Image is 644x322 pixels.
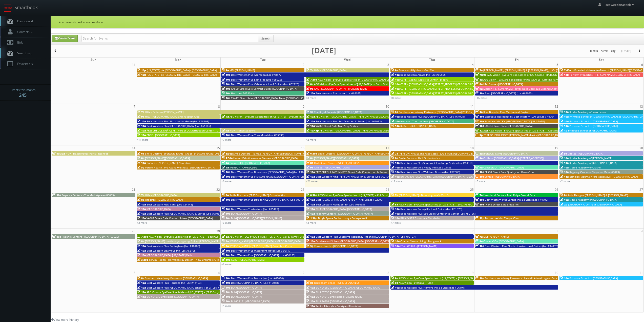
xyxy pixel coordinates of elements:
[137,221,147,224] a: +2 more
[145,156,190,160] span: [PERSON_NAME][GEOGRAPHIC_DATA]
[485,115,555,118] span: Executive Residency by Best Western [DATE] (Loc #44764)
[306,170,315,174] span: 10a
[15,30,34,34] span: Contacts
[400,120,454,123] span: Horizon - The Landings [GEOGRAPHIC_DATA]
[316,207,372,211] span: BU #[GEOGRAPHIC_DATA] [GEOGRAPHIC_DATA]
[316,175,391,178] span: Best Western King [PERSON_NAME] Inn & Suites (Loc #62106)
[483,78,569,81] span: AEG Vision - EyeCare Specialties of [US_STATE] - Carolina Family Vision
[231,87,297,90] span: CA559 Direct Sale Comfort Suites [GEOGRAPHIC_DATA]
[145,239,219,243] span: [PERSON_NAME] Inn &amp;amp;amp; Suites [PERSON_NAME]
[137,133,146,137] span: 10a
[137,239,144,243] span: 8a
[569,120,618,123] span: Primrose School of [GEOGRAPHIC_DATA]
[306,78,317,81] span: 7:30a
[137,68,146,72] span: 10p
[560,68,571,72] span: 7:45a
[221,138,232,141] a: +7 more
[306,203,315,206] span: 10a
[391,152,398,155] span: 7a
[475,203,484,206] span: 10a
[306,216,317,220] span: 1:30p
[569,170,620,174] span: Regency Centers - Shops on Main (60023)
[316,115,403,118] span: AEG Vision - [GEOGRAPHIC_DATA] - [PERSON_NAME][GEOGRAPHIC_DATA]
[391,110,398,114] span: 9a
[560,198,569,201] span: 10a
[400,78,448,81] span: CBRE - Capital Logistics Center - Bldg 6
[475,78,483,81] span: 8a
[306,115,315,118] span: 10a
[258,35,274,42] button: Search
[569,198,617,201] span: Kiddie Academy of [GEOGRAPHIC_DATA]
[391,115,400,118] span: 10a
[475,152,483,155] span: 8a
[147,73,217,77] span: [US_STATE] de [GEOGRAPHIC_DATA] - [GEOGRAPHIC_DATA]
[222,115,229,118] span: 7a
[485,124,532,128] span: UT424 Direct Sale [GEOGRAPHIC_DATA]
[52,235,61,238] span: 10a
[391,96,401,100] a: +8 more
[391,166,400,169] span: 10a
[599,48,610,54] button: week
[560,152,567,155] span: 9a
[475,156,483,160] span: 9a
[306,193,317,197] span: 8:30a
[306,239,315,243] span: 10a
[399,193,449,197] span: [PERSON_NAME] - Bloomingdale's 59th St
[483,235,509,238] span: MSI [PERSON_NAME]
[560,179,570,183] a: +2 more
[483,156,544,160] span: Cirillas - [GEOGRAPHIC_DATA] ([STREET_ADDRESS])
[475,175,484,178] span: 10a
[306,82,313,86] span: 8a
[475,170,484,174] span: 10a
[400,115,465,118] span: Best Western Plus [GEOGRAPHIC_DATA] (Loc #64008)
[222,212,230,215] span: 10a
[489,129,578,132] span: AEG Vision - EyeCare Specialties of [US_STATE] – Cascade Family Eye Care
[231,170,309,174] span: Best Western Plus Downtown [GEOGRAPHIC_DATA] (Loc #48199)
[560,203,567,206] span: 2p
[222,152,233,155] span: 6:30a
[221,221,232,224] a: +5 more
[316,91,361,95] span: Best Western Blairmore (Loc #68025)
[222,244,229,248] span: 8a
[568,152,603,155] span: Cirillas - [GEOGRAPHIC_DATA]
[609,48,617,54] button: day
[316,120,382,123] span: Best Western Plus Red Deer Inn & Suites (Loc #61062)
[149,235,243,238] span: AEG Vision - EyeCare Specialties of [US_STATE] – Southwest Orlando Eye Care
[391,78,400,81] span: 10a
[400,207,462,211] span: Best Western Bonnyville Inn & Suites (Loc #61075)
[483,239,524,243] span: Concept3D - [GEOGRAPHIC_DATA]
[483,82,523,86] span: UMI Stone - [GEOGRAPHIC_DATA]
[400,91,481,95] span: CBRE - [GEOGRAPHIC_DATA][STREET_ADDRESS][GEOGRAPHIC_DATA]
[147,133,180,137] span: CBRE - [GEOGRAPHIC_DATA]
[483,68,581,72] span: [PERSON_NAME], [PERSON_NAME] & [PERSON_NAME], LLC - [GEOGRAPHIC_DATA]
[222,216,230,220] span: 10a
[475,73,486,77] span: 7:30a
[306,87,313,90] span: 9a
[306,221,316,224] a: +3 more
[137,207,146,211] span: 10a
[230,129,256,132] span: HGV - Tahoe Seasons
[314,82,400,86] span: AEG Vision - EyeCare Specialties of [US_STATE] - In Focus Vision Center
[147,129,243,132] span: *RESCHEDULING* CBRE - Port of LA Distribution Center - [GEOGRAPHIC_DATA] 1
[569,156,612,160] span: Kiddie Academy of [PERSON_NAME]
[147,212,222,215] span: Best Western Plus [GEOGRAPHIC_DATA] & Suites (Loc #61086)
[570,73,640,77] span: Perform Properties - [PERSON_NAME][GEOGRAPHIC_DATA]
[233,152,319,155] span: Smile Doctors - Tampa [PERSON_NAME] [PERSON_NAME] Orthodontics
[230,161,270,165] span: Concept3D - [GEOGRAPHIC_DATA]
[230,166,257,169] span: [PERSON_NAME] Court
[314,156,359,160] span: [PERSON_NAME][GEOGRAPHIC_DATA]
[400,73,446,77] span: Best Western Arcata Inn (Loc #05505)
[560,129,567,132] span: 1p
[483,166,524,169] span: Concept3D - [GEOGRAPHIC_DATA]
[147,161,191,165] span: DuPont - [PERSON_NAME] Plantation
[52,35,78,42] a: Create Event
[318,78,426,81] span: AEG Vision - EyeCare Specialties of [GEOGRAPHIC_DATA][US_STATE] - [GEOGRAPHIC_DATA]
[306,198,315,201] span: 10a
[316,198,383,201] span: Best [GEOGRAPHIC_DATA][PERSON_NAME] (Loc #62096)
[221,179,232,183] a: +6 more
[400,239,441,243] span: Charter Senior Living - Naugatuck
[137,216,146,220] span: 10a
[147,244,200,248] span: Best Western Plus Bellingham (Loc #48188)
[137,124,146,128] span: 10a
[316,170,387,174] span: *RESCHEDULING* NM275 Direct Sale Comfort Inn & Suites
